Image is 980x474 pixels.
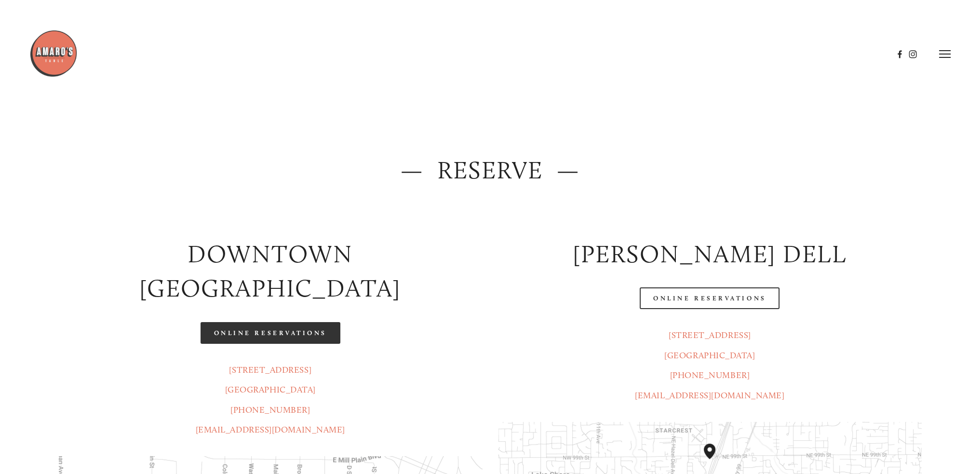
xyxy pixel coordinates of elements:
a: [STREET_ADDRESS] [669,330,751,340]
a: [EMAIL_ADDRESS][DOMAIN_NAME] [196,424,345,435]
a: [EMAIL_ADDRESS][DOMAIN_NAME] [635,390,784,401]
a: [STREET_ADDRESS] [229,365,311,375]
h2: — Reserve — [59,153,921,187]
a: [PHONE_NUMBER] [670,370,750,380]
h2: [PERSON_NAME] DELL [498,237,922,271]
img: Amaro's Table [29,29,78,78]
a: [GEOGRAPHIC_DATA] [664,350,755,361]
h2: Downtown [GEOGRAPHIC_DATA] [59,237,482,306]
a: [PHONE_NUMBER] [230,405,310,415]
a: [GEOGRAPHIC_DATA] [225,384,316,395]
a: Online Reservations [640,287,779,309]
a: Online Reservations [201,322,340,344]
